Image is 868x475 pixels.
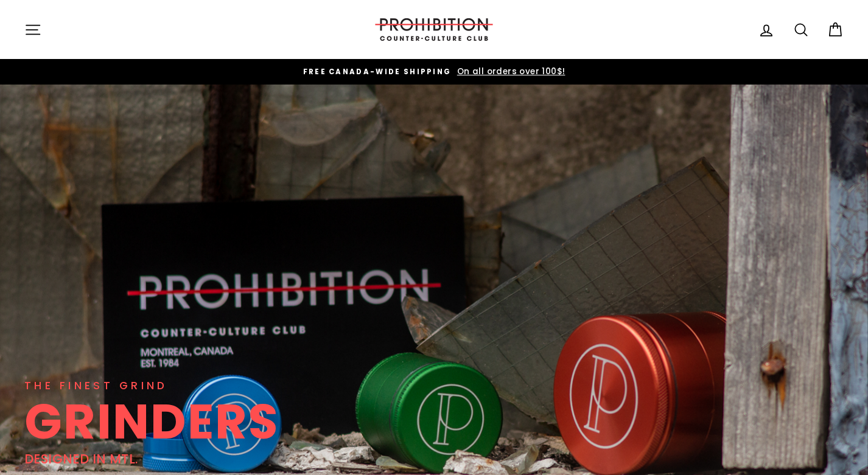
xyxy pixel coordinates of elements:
[24,397,279,446] div: GRINDERS
[24,449,138,469] div: DESIGNED IN MTL.
[27,65,841,78] a: FREE CANADA-WIDE SHIPPING On all orders over 100$!
[454,66,565,77] span: On all orders over 100$!
[303,67,452,77] span: FREE CANADA-WIDE SHIPPING
[24,377,167,394] div: THE FINEST GRIND
[373,18,495,41] img: PROHIBITION COUNTER-CULTURE CLUB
